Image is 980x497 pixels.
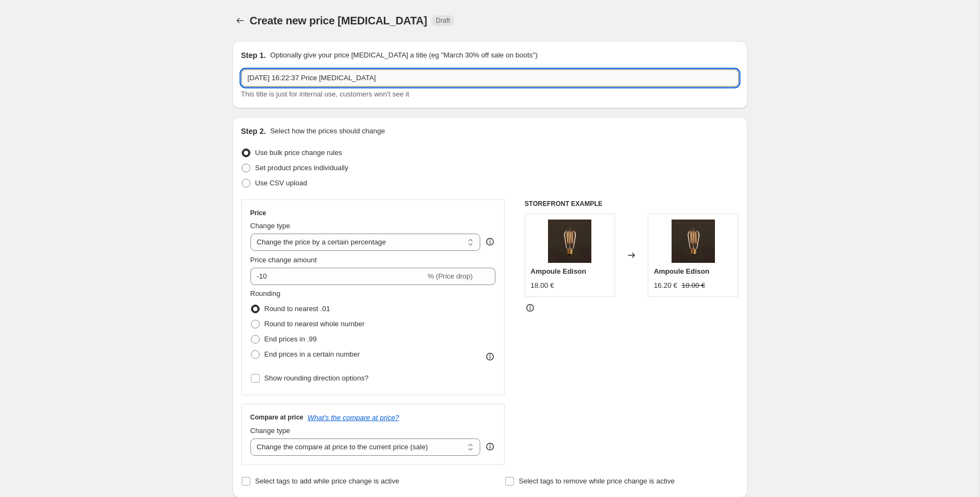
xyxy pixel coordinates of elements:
h3: Price [250,209,266,217]
div: help [485,441,495,452]
span: Ampoule Edison [654,267,710,275]
span: Show rounding direction options? [265,374,369,382]
span: Price change amount [250,256,317,264]
span: Change type [250,427,291,435]
button: What's the compare at price? [308,414,399,422]
div: help [485,236,495,247]
span: Create new price [MEDICAL_DATA] [250,15,428,27]
p: Select how the prices should change [270,126,385,137]
input: 30% off holiday sale [241,69,739,87]
p: Optionally give your price [MEDICAL_DATA] a title (eg "March 30% off sale on boots") [270,50,537,61]
span: Change type [250,222,291,230]
span: This title is just for internal use, customers won't see it [241,90,409,98]
img: ampoule-edison-491270_80x.jpg [672,220,715,263]
button: Price change jobs [233,13,248,28]
span: Select tags to add while price change is active [255,477,399,485]
span: Use CSV upload [255,179,307,187]
div: 16.20 € [654,280,677,291]
span: Round to nearest whole number [265,320,365,328]
span: Ampoule Edison [531,267,586,275]
h3: Compare at price [250,413,304,422]
span: Select tags to remove while price change is active [519,477,675,485]
span: Rounding [250,289,281,298]
h2: Step 1. [241,50,266,61]
input: -15 [250,268,425,285]
span: % (Price drop) [428,272,473,280]
strike: 18.00 € [682,280,705,291]
span: Set product prices individually [255,164,349,172]
h2: Step 2. [241,126,266,137]
span: Round to nearest .01 [265,305,330,313]
img: ampoule-edison-491270_80x.jpg [548,220,591,263]
h6: STOREFRONT EXAMPLE [525,199,739,208]
div: 18.00 € [531,280,554,291]
span: End prices in a certain number [265,350,360,358]
span: Use bulk price change rules [255,149,342,157]
span: Draft [436,16,450,25]
span: End prices in .99 [265,335,317,343]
